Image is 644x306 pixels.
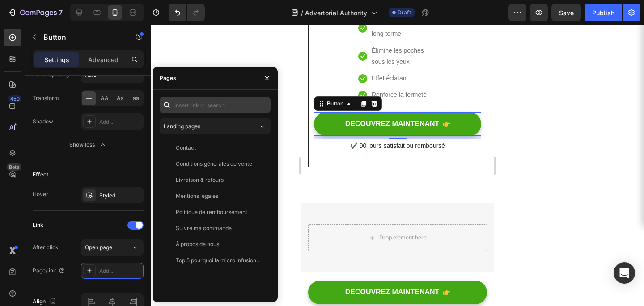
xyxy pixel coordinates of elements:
[33,243,59,252] div: After click
[7,163,21,171] div: Beta
[101,94,109,102] span: AA
[7,256,186,279] button: <p>DECOUVREZ MAINTENANT&nbsp;</p>
[8,95,21,102] div: 450
[301,25,494,306] iframe: Design area
[13,115,179,126] p: ✔️ 90 jours satisfait ou remboursé
[33,221,43,229] div: Link
[85,244,112,251] span: Open page
[160,118,271,134] button: Landing pages
[301,8,303,17] span: /
[69,140,107,149] div: Show less
[33,171,48,179] div: Effect
[99,192,141,200] div: Styled
[160,74,176,82] div: Pages
[99,267,141,275] div: Add...
[59,7,63,18] p: 7
[176,256,262,264] div: Top 5 pourquoi la micro infusion est mieux que ...
[44,263,138,272] p: DECOUVREZ MAINTENANT
[99,118,141,126] div: Add...
[88,55,119,64] p: Advanced
[24,75,44,83] div: Button
[70,20,135,42] p: Élimine les poches sous les yeux
[70,64,125,75] p: Renforce la fermeté
[559,9,574,17] span: Save
[78,209,125,216] div: Drop element here
[33,137,144,153] button: Show less
[176,224,232,232] div: Suivre ma commande
[176,144,196,152] div: Contact
[585,4,622,21] button: Publish
[133,94,139,102] span: aa
[33,94,59,102] div: Transform
[305,8,367,17] span: Advertorial Authority
[614,262,635,284] div: Open Intercom Messenger
[592,8,614,17] div: Publish
[43,32,119,42] p: Button
[176,240,219,248] div: À propos de nous
[33,190,48,198] div: Hover
[4,4,67,21] button: 7
[176,208,247,216] div: Politique de remboursement
[176,192,218,200] div: Mentions légales
[169,4,205,21] div: Undo/Redo
[44,94,138,104] p: DECOUVREZ MAINTENANT
[70,48,106,59] p: Effet éclatant
[13,87,180,111] button: <p>DECOUVREZ MAINTENANT&nbsp;</p>
[164,123,200,130] span: Landing pages
[33,267,65,275] div: Page/link
[551,4,581,21] button: Save
[117,94,124,102] span: Aa
[44,55,69,64] p: Settings
[398,8,411,17] span: Draft
[81,239,144,256] button: Open page
[176,176,224,184] div: Livraison & retours
[176,160,252,168] div: Conditions générales de vente
[160,97,271,113] input: Insert link or search
[33,117,53,126] div: Shadow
